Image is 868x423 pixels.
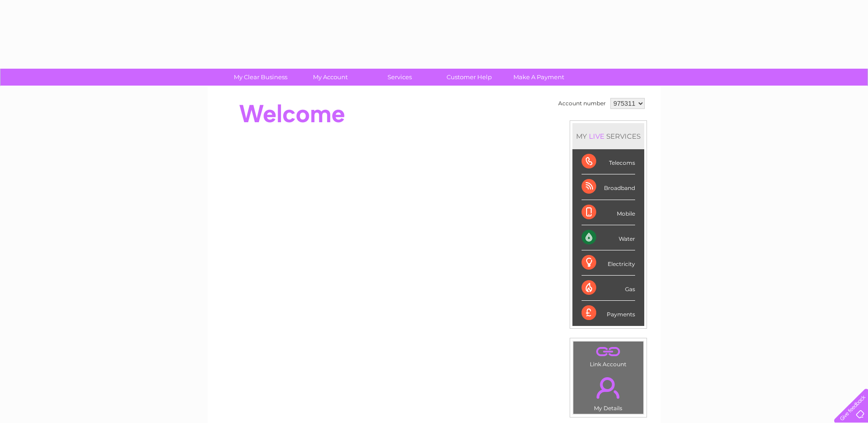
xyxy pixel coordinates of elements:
[292,69,368,86] a: My Account
[576,372,641,404] a: .
[582,225,635,250] div: Water
[576,344,641,360] a: .
[582,174,635,200] div: Broadband
[582,301,635,325] div: Payments
[223,69,298,86] a: My Clear Business
[362,69,437,86] a: Services
[573,341,644,370] td: Link Account
[587,132,606,141] div: LIVE
[572,123,644,149] div: MY SERVICES
[573,369,644,414] td: My Details
[431,69,507,86] a: Customer Help
[582,149,635,174] div: Telecoms
[501,69,577,86] a: Make A Payment
[556,96,608,111] td: Account number
[582,276,635,301] div: Gas
[582,200,635,225] div: Mobile
[582,250,635,276] div: Electricity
